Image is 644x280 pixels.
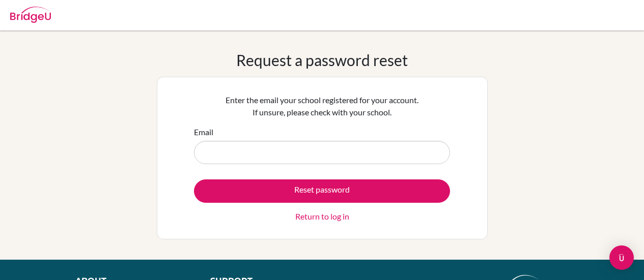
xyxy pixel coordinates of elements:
[236,51,408,69] h1: Request a password reset
[609,245,634,270] div: Open Intercom Messenger
[194,94,450,118] p: Enter the email your school registered for your account. If unsure, please check with your school.
[295,210,349,223] a: Return to log in
[194,126,213,138] label: Email
[10,7,51,23] img: Bridge-U
[194,179,450,203] button: Reset password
